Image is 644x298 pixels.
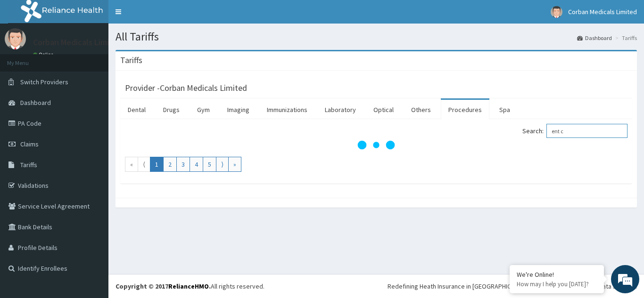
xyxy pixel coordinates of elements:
[613,34,637,42] li: Tariffs
[203,157,216,172] a: Go to page number 5
[522,124,627,138] label: Search:
[404,100,438,120] a: Others
[492,100,518,120] a: Spa
[150,157,164,172] a: Go to page number 1
[546,124,627,138] input: Search:
[366,100,401,120] a: Optical
[168,282,209,290] a: RelianceHMO
[5,28,26,49] img: User Image
[163,157,177,172] a: Go to page number 2
[125,84,247,92] h3: Provider - Corban Medicals Limited
[20,140,39,148] span: Claims
[108,274,644,298] footer: All rights reserved.
[551,6,562,18] img: User Image
[116,282,211,290] strong: Copyright © 2017 .
[388,282,637,291] div: Redefining Heath Insurance in [GEOGRAPHIC_DATA] using Telemedicine and Data Science!
[176,157,190,172] a: Go to page number 3
[33,38,122,47] p: Corban Medicals Limited
[20,78,68,86] span: Switch Providers
[190,157,203,172] a: Go to page number 4
[33,51,56,58] a: Online
[20,161,37,169] span: Tariffs
[441,100,489,120] a: Procedures
[120,56,142,64] h3: Tariffs
[125,157,138,172] a: Go to first page
[317,100,363,120] a: Laboratory
[259,100,315,120] a: Immunizations
[220,100,257,120] a: Imaging
[190,100,217,120] a: Gym
[120,100,153,120] a: Dental
[20,98,51,107] span: Dashboard
[517,280,597,288] p: How may I help you today?
[577,34,612,42] a: Dashboard
[116,31,637,43] h1: All Tariffs
[357,126,395,164] svg: audio-loading
[138,157,150,172] a: Go to previous page
[568,8,637,16] span: Corban Medicals Limited
[517,270,597,279] div: We're Online!
[228,157,241,172] a: Go to last page
[156,100,187,120] a: Drugs
[216,157,229,172] a: Go to next page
